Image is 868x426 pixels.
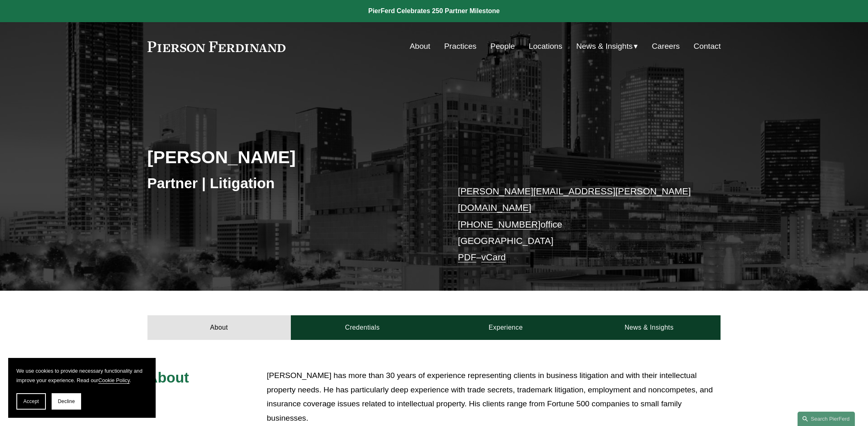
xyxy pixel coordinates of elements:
[458,252,476,262] a: PDF
[576,39,633,54] span: News & Insights
[23,399,39,404] span: Accept
[652,39,680,54] a: Careers
[16,393,46,410] button: Accept
[147,174,434,192] h3: Partner | Litigation
[98,377,130,383] a: Cookie Policy
[147,315,291,340] a: About
[693,39,721,54] a: Contact
[490,39,515,54] a: People
[458,183,697,266] p: office [GEOGRAPHIC_DATA] –
[8,358,156,418] section: Cookie banner
[576,39,638,54] a: folder dropdown
[444,39,476,54] a: Practices
[267,369,721,425] p: [PERSON_NAME] has more than 30 years of experience representing clients in business litigation an...
[798,412,855,426] a: Search this site
[58,399,75,404] span: Decline
[458,219,541,230] a: [PHONE_NUMBER]
[291,315,434,340] a: Credentials
[147,146,434,168] h2: [PERSON_NAME]
[16,366,147,385] p: We use cookies to provide necessary functionality and improve your experience. Read our .
[481,252,506,262] a: vCard
[577,315,721,340] a: News & Insights
[434,315,578,340] a: Experience
[147,369,189,385] span: About
[529,39,562,54] a: Locations
[458,186,691,213] a: [PERSON_NAME][EMAIL_ADDRESS][PERSON_NAME][DOMAIN_NAME]
[410,39,430,54] a: About
[52,393,81,410] button: Decline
